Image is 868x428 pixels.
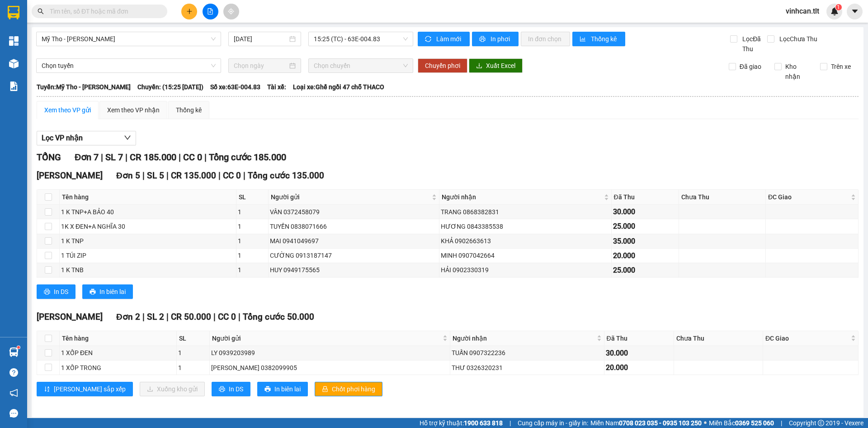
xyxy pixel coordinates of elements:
[418,58,467,73] button: Chuyển phơi
[613,264,678,276] div: 25.000
[50,6,156,16] input: Tìm tên, số ĐT hoặc mã đơn
[61,250,235,260] div: 1 TÚI ZIP
[436,34,462,44] span: Làm mới
[140,382,205,396] button: downloadXuống kho gửi
[441,236,609,246] div: KHẢ 0902663613
[186,8,193,14] span: plus
[211,363,448,373] div: [PERSON_NAME] 0382099905
[37,382,133,396] button: sort-ascending[PERSON_NAME] sắp xếp
[243,312,314,322] span: Tổng cước 50.000
[479,36,487,43] span: printer
[176,105,202,115] div: Thống kê
[238,207,267,217] div: 1
[778,5,826,17] span: vinhcan.tlt
[130,152,176,163] span: CR 185.000
[183,152,202,163] span: CC 0
[42,32,216,46] span: Mỹ Tho - Hồ Chí Minh
[613,206,678,217] div: 30.000
[238,221,267,231] div: 1
[674,331,763,346] th: Chưa Thu
[54,384,126,394] span: [PERSON_NAME] sắp xếp
[228,8,234,14] span: aim
[270,207,438,217] div: VÂN 0372458079
[44,289,50,296] span: printer
[218,312,236,322] span: CC 0
[61,207,235,217] div: 1 K TNP+A BẢO 40
[210,82,260,92] span: Số xe: 63E-004.83
[229,384,243,394] span: In DS
[207,8,213,14] span: file-add
[54,287,68,297] span: In DS
[166,312,169,322] span: |
[223,170,241,181] span: CC 0
[704,421,707,425] span: ⚪️
[178,363,208,373] div: 1
[604,331,674,346] th: Đã Thu
[270,236,438,246] div: MAI 0941049697
[837,4,840,10] span: 1
[142,312,145,322] span: |
[322,386,328,393] span: lock
[271,192,430,202] span: Người gửi
[61,363,175,373] div: 1 XỐP TRONG
[238,312,241,322] span: |
[171,170,216,181] span: CR 135.000
[238,236,267,246] div: 1
[606,347,672,359] div: 30.000
[270,265,438,275] div: HUY 0949175565
[441,250,609,260] div: MINH 0907042664
[491,34,511,44] span: In phơi
[765,333,849,343] span: ĐC Giao
[619,419,702,427] strong: 0708 023 035 - 0935 103 250
[38,8,44,14] span: search
[9,389,18,397] span: notification
[8,6,19,19] img: logo-vxr
[37,284,75,299] button: printerIn DS
[818,420,824,426] span: copyright
[177,331,210,346] th: SL
[178,348,208,358] div: 1
[60,190,236,205] th: Tên hàng
[827,62,854,72] span: Trên xe
[590,418,702,428] span: Miền Nam
[218,170,221,181] span: |
[267,82,286,92] span: Tài xế:
[782,62,813,82] span: Kho nhận
[37,152,61,163] span: TỔNG
[613,236,678,247] div: 35.000
[44,105,91,115] div: Xem theo VP gửi
[209,152,286,163] span: Tổng cước 185.000
[42,132,83,144] span: Lọc VP nhận
[171,312,211,322] span: CR 50.000
[257,382,308,396] button: printerIn biên lai
[606,362,672,373] div: 20.000
[472,32,519,46] button: printerIn phơi
[147,312,164,322] span: SL 2
[17,346,20,349] sup: 1
[223,4,239,19] button: aim
[442,192,602,202] span: Người nhận
[9,82,19,91] img: solution-icon
[179,152,181,163] span: |
[9,36,19,46] img: dashboard-icon
[75,152,99,163] span: Đơn 7
[264,386,271,393] span: printer
[107,105,160,115] div: Xem theo VP nhận
[835,4,842,10] sup: 1
[124,134,131,141] span: down
[572,32,625,46] button: bar-chartThống kê
[418,32,470,46] button: syncLàm mới
[486,61,515,71] span: Xuất Excel
[44,386,50,393] span: sort-ascending
[82,284,133,299] button: printerIn biên lai
[105,152,123,163] span: SL 7
[181,4,197,19] button: plus
[125,152,127,163] span: |
[452,348,602,358] div: TUẤN 0907322236
[213,312,216,322] span: |
[293,82,384,92] span: Loại xe: Ghế ngồi 47 chỗ THACO
[580,36,587,43] span: bar-chart
[521,32,570,46] button: In đơn chọn
[441,207,609,217] div: TRANG 0868382831
[137,82,203,92] span: Chuyến: (15:25 [DATE])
